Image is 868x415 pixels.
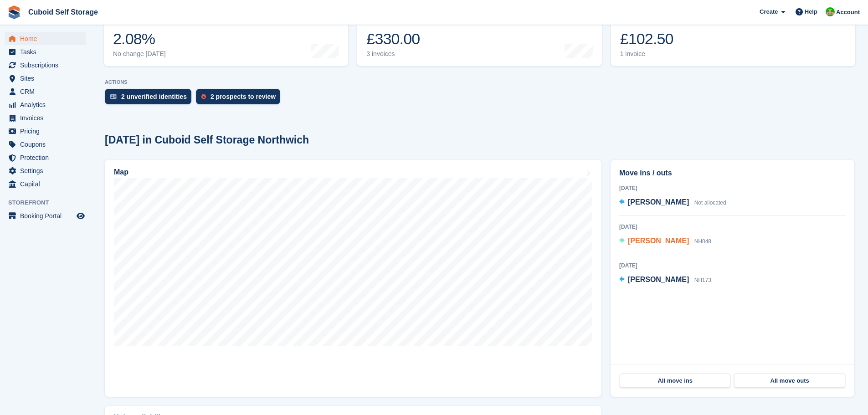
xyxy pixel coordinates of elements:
a: [PERSON_NAME] NH173 [619,274,711,286]
a: menu [5,98,86,111]
a: All move outs [734,374,845,388]
span: Storefront [8,198,91,207]
span: Invoices [20,112,75,124]
a: Preview store [75,210,86,221]
a: Month-to-date sales £330.00 3 invoices [357,8,601,66]
span: Help [805,7,817,16]
a: Occupancy 2.08% No change [DATE] [104,8,348,66]
p: ACTIONS [105,79,854,85]
a: menu [5,178,86,190]
div: 2.08% [113,30,166,48]
span: Analytics [20,98,75,111]
div: [DATE] [619,223,846,231]
a: Awaiting payment £102.50 1 invoice [611,8,855,66]
a: menu [5,164,86,177]
span: Tasks [20,46,75,58]
a: Cuboid Self Storage [25,5,102,20]
div: 2 prospects to review [211,93,276,100]
span: Sites [20,72,75,85]
div: 2 unverified identities [121,93,187,100]
span: Account [836,8,860,17]
div: 1 invoice [620,50,683,58]
span: Coupons [20,138,75,151]
span: Home [20,32,75,45]
a: menu [5,112,86,124]
span: [PERSON_NAME] [628,198,689,206]
a: menu [5,210,86,222]
div: [DATE] [619,184,846,192]
a: menu [5,32,86,45]
h2: Map [114,168,128,176]
span: NH048 [694,238,711,245]
img: prospect-51fa495bee0391a8d652442698ab0144808aea92771e9ea1ae160a38d050c398.svg [201,94,206,99]
img: stora-icon-8386f47178a22dfd0bd8f6a31ec36ba5ce8667c1dd55bd0f319d3a0aa187defe.svg [7,5,21,19]
div: £330.00 [366,30,434,48]
a: 2 prospects to review [196,89,285,109]
a: menu [5,138,86,151]
div: [DATE] [619,261,846,270]
span: [PERSON_NAME] [628,276,689,283]
a: menu [5,59,86,72]
img: Mark Prince [826,7,835,16]
img: verify_identity-adf6edd0f0f0b5bbfe63781bf79b02c33cf7c696d77639b501bdc392416b5a36.svg [110,94,117,99]
span: Capital [20,178,75,190]
a: 2 unverified identities [105,89,196,109]
span: Settings [20,164,75,177]
span: Not allocated [694,200,726,206]
a: menu [5,125,86,138]
a: menu [5,85,86,98]
div: 3 invoices [366,50,434,58]
span: CRM [20,85,75,98]
span: Booking Portal [20,210,75,222]
h2: [DATE] in Cuboid Self Storage Northwich [105,134,309,146]
span: NH173 [694,277,711,283]
span: Create [760,7,778,16]
span: [PERSON_NAME] [628,237,689,245]
span: Subscriptions [20,59,75,72]
div: £102.50 [620,30,683,48]
span: Protection [20,151,75,164]
a: menu [5,72,86,85]
div: No change [DATE] [113,50,166,58]
span: Pricing [20,125,75,138]
h2: Move ins / outs [619,168,846,179]
a: menu [5,151,86,164]
a: [PERSON_NAME] NH048 [619,236,711,247]
a: menu [5,46,86,58]
a: All move ins [620,374,730,388]
a: Map [105,160,601,397]
a: [PERSON_NAME] Not allocated [619,197,726,209]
